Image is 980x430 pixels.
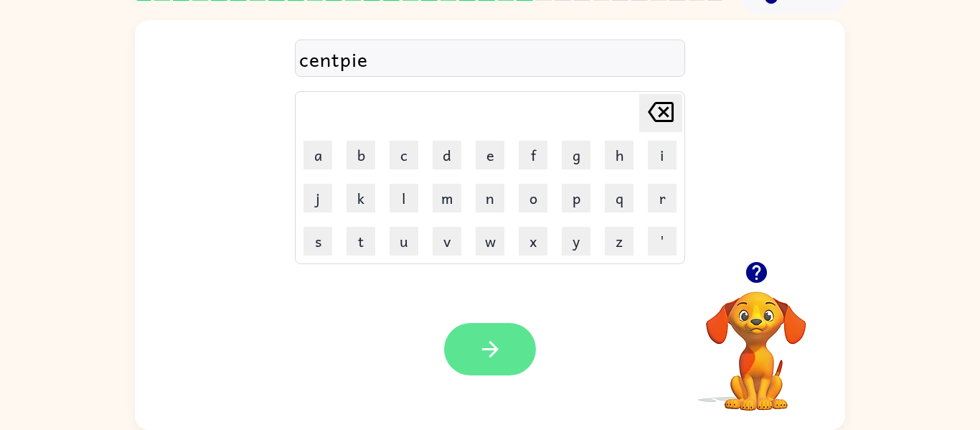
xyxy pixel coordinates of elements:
[519,184,547,212] button: o
[347,184,375,212] button: k
[347,141,375,169] button: b
[476,184,504,212] button: n
[347,227,375,256] button: t
[433,227,461,256] button: v
[390,227,418,256] button: u
[684,269,828,413] video: Your browser must support playing .mp4 files to use Literably. Please try using another browser.
[648,227,677,256] button: '
[519,227,547,256] button: x
[605,141,633,169] button: h
[303,184,332,212] button: j
[648,141,677,169] button: i
[299,44,681,74] div: centpie
[303,141,332,169] button: a
[390,184,418,212] button: l
[390,141,418,169] button: c
[648,184,677,212] button: r
[433,184,461,212] button: m
[605,227,633,256] button: z
[605,184,633,212] button: q
[562,227,590,256] button: y
[476,227,504,256] button: w
[476,141,504,169] button: e
[562,141,590,169] button: g
[303,227,332,256] button: s
[519,141,547,169] button: f
[562,184,590,212] button: p
[433,141,461,169] button: d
